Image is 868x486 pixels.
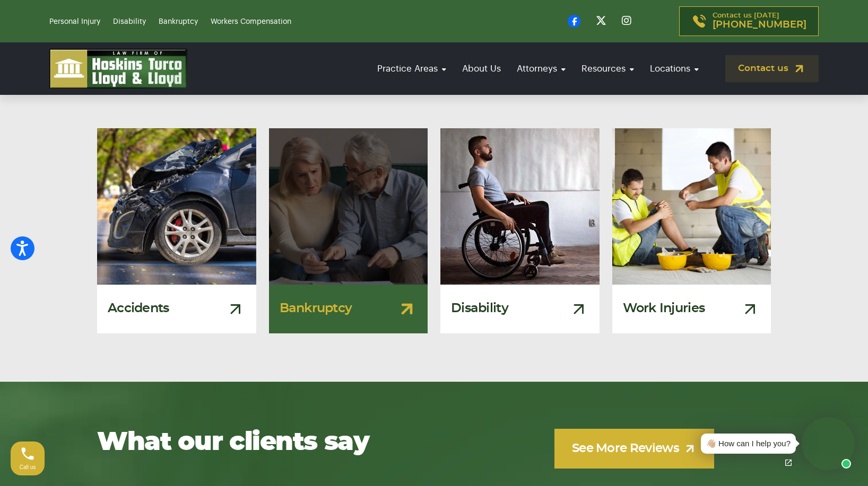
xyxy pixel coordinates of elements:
a: Disability [113,18,146,25]
h2: What our clients say [97,429,485,457]
a: Attorneys [511,54,571,84]
a: Damaged Car From A Car Accident Accidents [97,128,256,333]
h3: Bankruptcy [280,302,352,316]
a: Practice Areas [372,54,452,84]
img: arrow-up-right-light.svg [683,442,697,455]
a: Locations [645,54,704,84]
a: Injured Construction Worker Work Injuries [612,128,771,333]
span: Call us [20,464,36,470]
a: Bankruptcy [269,128,428,333]
a: Disability [440,128,600,333]
span: [PHONE_NUMBER] [713,20,806,30]
div: 👋🏼 How can I help you? [706,438,791,450]
img: logo [49,49,187,89]
a: Resources [576,54,639,84]
img: Damaged Car From A Car Accident [97,128,256,285]
a: Workers Compensation [211,18,291,25]
p: Contact us [DATE] [713,12,806,30]
h3: Disability [451,302,508,316]
img: Injured Construction Worker [612,128,771,285]
a: Open chat [777,452,800,474]
a: Contact us [725,55,819,82]
a: See More Reviews [554,429,714,469]
a: Personal Injury [49,18,100,25]
a: Bankruptcy [159,18,198,25]
a: Contact us [DATE][PHONE_NUMBER] [679,6,819,36]
h3: Accidents [108,302,169,316]
h3: Work Injuries [623,302,705,316]
a: About Us [457,54,506,84]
